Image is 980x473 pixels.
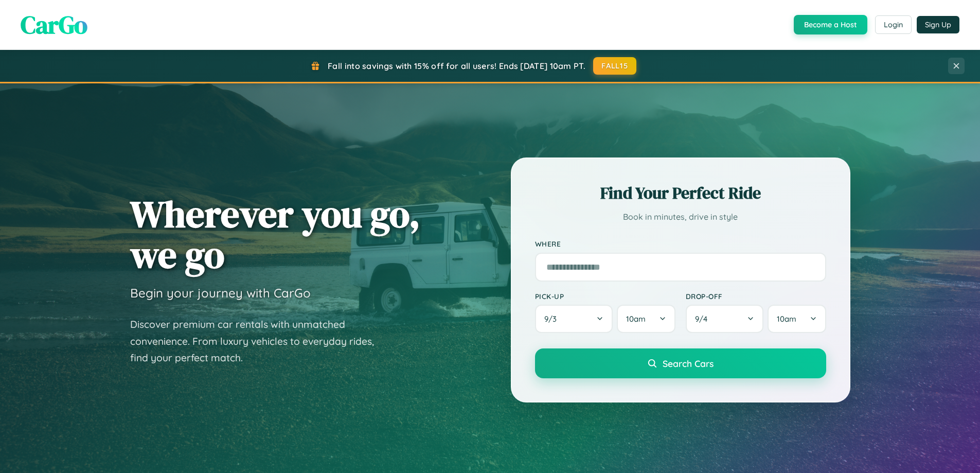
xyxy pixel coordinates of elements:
[768,305,826,333] button: 10am
[535,240,826,249] label: Where
[130,285,311,301] h3: Begin your journey with CarGo
[535,292,675,301] label: Pick-up
[130,194,420,275] h1: Wherever you go, we go
[663,358,714,369] span: Search Cars
[535,182,826,204] h2: Find Your Perfect Ride
[593,57,636,75] button: FALL15
[875,15,912,34] button: Login
[130,316,387,366] p: Discover premium car rentals with unmatched convenience. From luxury vehicles to everyday rides, ...
[21,8,87,42] span: CarGo
[695,314,712,324] span: 9 / 4
[535,348,826,378] button: Search Cars
[617,305,675,333] button: 10am
[535,209,826,224] p: Book in minutes, drive in style
[794,15,867,34] button: Become a Host
[544,314,562,324] span: 9 / 3
[328,61,585,71] span: Fall into savings with 15% off for all users! Ends [DATE] 10am PT.
[686,305,764,333] button: 9/4
[777,314,796,324] span: 10am
[917,16,959,33] button: Sign Up
[686,292,826,301] label: Drop-off
[626,314,646,324] span: 10am
[535,305,613,333] button: 9/3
